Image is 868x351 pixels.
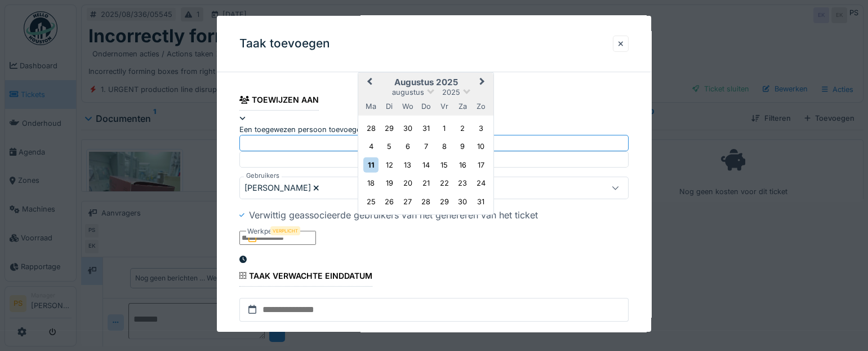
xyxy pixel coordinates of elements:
[455,175,470,191] div: Choose zaterdag 23 augustus 2025
[244,171,282,181] label: Gebruikers
[382,139,397,154] div: Choose dinsdag 5 augustus 2025
[419,121,434,136] div: Choose donderdag 31 juli 2025
[473,157,488,173] div: Choose zondag 17 augustus 2025
[239,91,319,111] div: Toewijzen aan
[419,139,434,154] div: Choose donderdag 7 augustus 2025
[474,74,492,92] button: Next Month
[455,194,470,209] div: Choose zaterdag 30 augustus 2025
[442,88,460,96] span: 2025
[473,175,488,191] div: Choose zondag 24 augustus 2025
[382,121,397,136] div: Choose dinsdag 29 juli 2025
[455,121,470,136] div: Choose zaterdag 2 augustus 2025
[419,99,434,114] div: donderdag
[437,194,452,209] div: Choose vrijdag 29 augustus 2025
[239,113,629,134] div: Een toegewezen persoon toevoegen
[270,226,300,235] div: Verplicht
[246,225,290,238] label: Werkperiode
[455,139,470,154] div: Choose zaterdag 9 augustus 2025
[382,175,397,191] div: Choose dinsdag 19 augustus 2025
[400,139,415,154] div: Choose woensdag 6 augustus 2025
[400,175,415,191] div: Choose woensdag 20 augustus 2025
[400,157,415,173] div: Choose woensdag 13 augustus 2025
[363,194,379,209] div: Choose maandag 25 augustus 2025
[437,157,452,173] div: Choose vrijdag 15 augustus 2025
[359,74,377,92] button: Previous Month
[363,139,379,154] div: Choose maandag 4 augustus 2025
[419,157,434,173] div: Choose donderdag 14 augustus 2025
[244,182,319,194] div: [PERSON_NAME]
[239,267,372,286] div: Taak verwachte einddatum
[363,157,379,173] div: Choose maandag 11 augustus 2025
[249,208,538,222] div: Verwittig geassocieerde gebruikers van het genereren van het ticket
[455,99,470,114] div: zaterdag
[400,121,415,136] div: Choose woensdag 30 juli 2025
[437,99,452,114] div: vrijdag
[362,119,490,210] div: Month augustus, 2025
[382,194,397,209] div: Choose dinsdag 26 augustus 2025
[400,194,415,209] div: Choose woensdag 27 augustus 2025
[382,99,397,114] div: dinsdag
[400,99,415,114] div: woensdag
[473,194,488,209] div: Choose zondag 31 augustus 2025
[392,88,424,96] span: augustus
[419,175,434,191] div: Choose donderdag 21 augustus 2025
[437,121,452,136] div: Choose vrijdag 1 augustus 2025
[239,37,330,51] h3: Taak toevoegen
[419,194,434,209] div: Choose donderdag 28 augustus 2025
[239,331,629,341] div: Formulieren
[455,157,470,173] div: Choose zaterdag 16 augustus 2025
[358,77,493,87] h2: augustus 2025
[473,139,488,154] div: Choose zondag 10 augustus 2025
[382,157,397,173] div: Choose dinsdag 12 augustus 2025
[363,175,379,191] div: Choose maandag 18 augustus 2025
[363,121,379,136] div: Choose maandag 28 juli 2025
[473,121,488,136] div: Choose zondag 3 augustus 2025
[437,175,452,191] div: Choose vrijdag 22 augustus 2025
[437,139,452,154] div: Choose vrijdag 8 augustus 2025
[363,99,379,114] div: maandag
[473,99,488,114] div: zondag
